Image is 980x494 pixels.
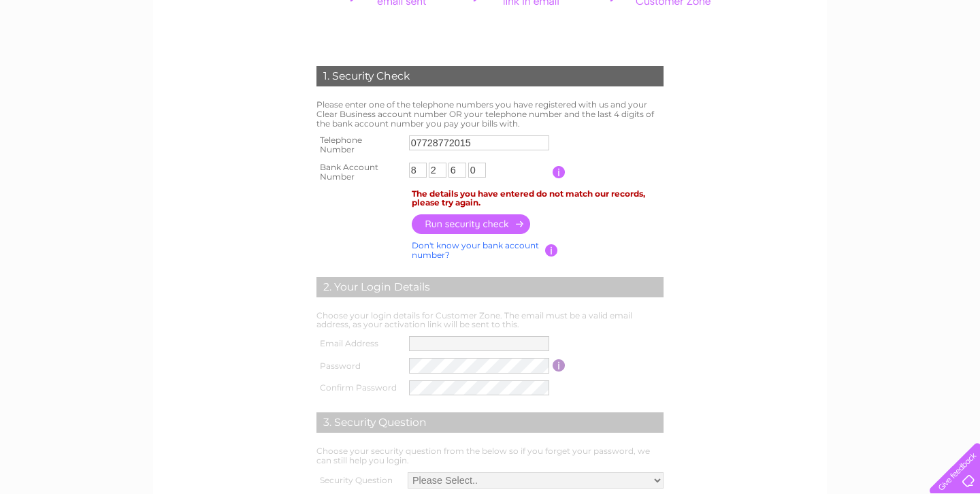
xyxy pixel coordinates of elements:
a: Telecoms [862,58,902,68]
a: 0333 014 3131 [723,7,817,24]
th: Bank Account Number [313,159,406,186]
input: Information [545,244,558,257]
th: Confirm Password [313,377,406,399]
th: Telephone Number [313,131,406,159]
a: Don't know your bank account number? [412,240,539,260]
a: Blog [911,58,930,68]
div: 3. Security Question [316,412,664,433]
th: Security Question [313,469,404,492]
input: Information [553,166,566,178]
div: 1. Security Check [316,66,664,86]
input: Information [553,359,566,372]
a: Energy [823,58,853,68]
a: Contact [938,58,972,68]
div: Clear Business is a trading name of Verastar Limited (registered in [GEOGRAPHIC_DATA] No. 3667643... [169,7,813,66]
td: Choose your login details for Customer Zone. The email must be a valid email address, as your act... [313,308,667,333]
th: Password [313,355,406,377]
th: Email Address [313,333,406,355]
img: logo.png [34,35,103,77]
td: Please enter one of the telephone numbers you have registered with us and your Clear Business acc... [313,97,667,131]
div: 2. Your Login Details [316,277,664,297]
td: The details you have entered do not match our records, please try again. [408,186,667,212]
a: Water [789,58,815,68]
td: Choose your security question from the below so if you forget your password, we can still help yo... [313,443,667,469]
